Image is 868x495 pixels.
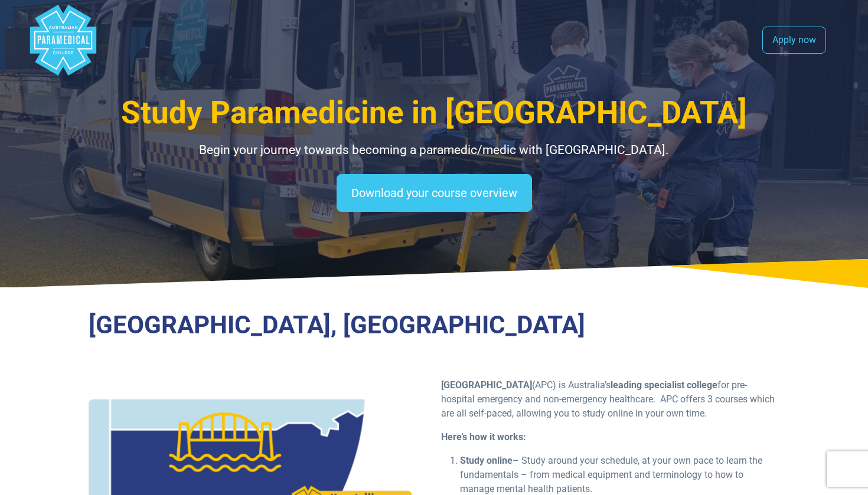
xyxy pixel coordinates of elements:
[460,455,762,494] span: – Study around your schedule, at your own pace to learn the fundamentals – from medical equipment...
[89,141,779,160] p: Begin your journey towards becoming a paramedic/medic with [GEOGRAPHIC_DATA].
[441,431,526,442] b: Here’s how it works:
[89,310,779,340] h3: [GEOGRAPHIC_DATA], [GEOGRAPHIC_DATA]
[762,27,826,54] a: Apply now
[460,455,513,466] b: Study online
[337,174,532,212] a: Download your course overview
[441,379,532,391] strong: [GEOGRAPHIC_DATA]
[611,379,717,391] strong: leading specialist college
[441,378,779,421] p: (APC) is Australia’s for pre-hospital emergency and non-emergency healthcare. APC offers 3 course...
[28,5,99,76] div: Australian Paramedical College
[121,94,747,131] span: Study Paramedicine in [GEOGRAPHIC_DATA]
